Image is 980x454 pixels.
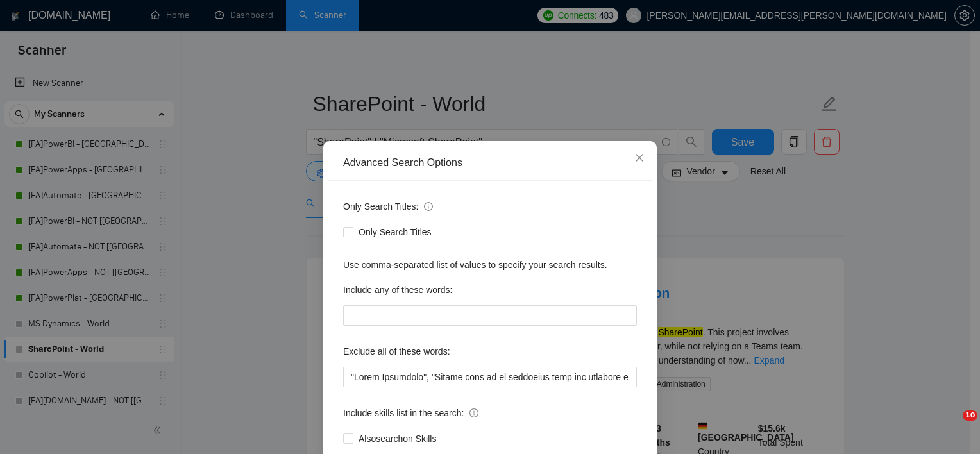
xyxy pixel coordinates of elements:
[622,141,657,176] button: Close
[343,406,478,420] span: Include skills list in the search:
[634,153,645,163] span: close
[936,410,967,441] iframe: Intercom live chat
[469,408,478,417] span: info-circle
[353,432,441,446] span: Also search on Skills
[424,202,433,211] span: info-circle
[343,341,450,362] label: Exclude all of these words:
[343,280,452,300] label: Include any of these words:
[353,225,437,239] span: Only Search Titles
[343,258,637,272] div: Use comma-separated list of values to specify your search results.
[343,156,637,170] div: Advanced Search Options
[963,410,977,421] span: 10
[343,199,433,214] span: Only Search Titles:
